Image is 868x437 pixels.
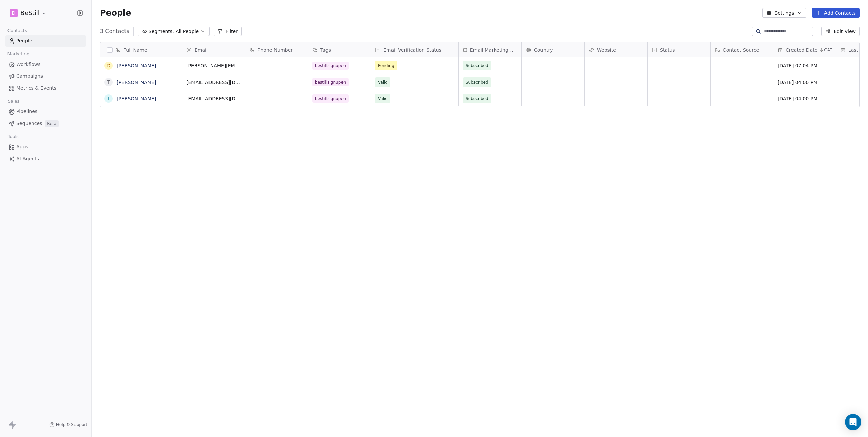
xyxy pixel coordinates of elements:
a: Pipelines [5,106,86,117]
a: Help & Support [49,422,87,427]
span: Valid [378,95,388,102]
a: AI Agents [5,153,86,164]
a: [PERSON_NAME] [117,63,156,68]
div: Country [522,42,584,57]
span: Country [534,47,553,53]
a: SequencesBeta [5,118,86,129]
button: DBeStill [8,7,48,19]
span: Tools [5,132,21,142]
span: Pending [378,62,394,69]
span: Valid [378,79,388,86]
span: All People [176,28,199,35]
span: Beta [45,120,59,127]
span: Created Date [786,47,817,53]
span: CAT [824,47,832,53]
span: AI Agents [16,155,39,162]
div: Email Verification Status [371,42,458,57]
div: Email Marketing Consent [459,42,521,57]
span: Subscribed [466,79,488,86]
span: People [16,37,32,45]
span: Segments: [149,28,174,35]
span: [DATE] 04:00 PM [778,95,832,102]
span: Website [597,47,616,53]
div: Website [585,42,647,57]
span: D [12,10,16,16]
span: Status [660,47,675,53]
div: Created DateCAT [773,42,836,57]
div: T [107,78,110,86]
div: Contact Source [711,42,773,57]
span: Subscribed [466,95,488,102]
span: Help & Support [56,422,87,427]
span: Campaigns [16,73,43,80]
span: [PERSON_NAME][EMAIL_ADDRESS][DOMAIN_NAME] [186,62,241,69]
a: Metrics & Events [5,83,86,94]
span: Sales [5,96,22,106]
span: Workflows [16,61,41,68]
span: Email Verification Status [383,47,441,53]
a: Campaigns [5,71,86,82]
span: Marketing [4,49,32,59]
a: People [5,35,86,47]
button: Edit View [821,27,860,36]
span: Email [195,47,208,53]
a: [PERSON_NAME] [117,96,156,101]
span: Contacts [4,25,30,36]
div: Open Intercom Messenger [845,414,861,430]
span: Email Marketing Consent [470,47,517,53]
button: Settings [762,8,806,18]
span: bestillsignupen [312,94,349,103]
a: Apps [5,141,86,153]
span: Sequences [16,120,42,127]
div: Phone Number [245,42,308,57]
span: Metrics & Events [16,85,56,92]
span: [DATE] 07:04 PM [778,62,832,69]
div: D [107,62,111,69]
span: [DATE] 04:00 PM [778,79,832,86]
button: Add Contacts [812,8,860,18]
div: Status [648,42,710,57]
span: bestillsignupen [312,78,349,86]
span: Subscribed [466,62,488,69]
span: [EMAIL_ADDRESS][DOMAIN_NAME] [186,79,241,86]
span: bestillsignupen [312,62,349,70]
span: Full Name [123,47,147,53]
div: Tags [308,42,371,57]
div: T [107,95,110,102]
span: [EMAIL_ADDRESS][DOMAIN_NAME] [186,95,241,102]
span: Apps [16,143,28,151]
button: Filter [214,27,242,36]
span: BeStill [20,8,40,17]
div: Full Name [100,42,182,57]
span: Tags [320,47,331,53]
a: Workflows [5,59,86,70]
a: [PERSON_NAME] [117,80,156,85]
div: Email [182,42,245,57]
span: Phone Number [257,47,293,53]
div: grid [100,57,182,411]
span: Contact Source [723,47,759,53]
span: People [100,8,131,18]
span: 3 Contacts [100,27,129,35]
span: Pipelines [16,108,37,115]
